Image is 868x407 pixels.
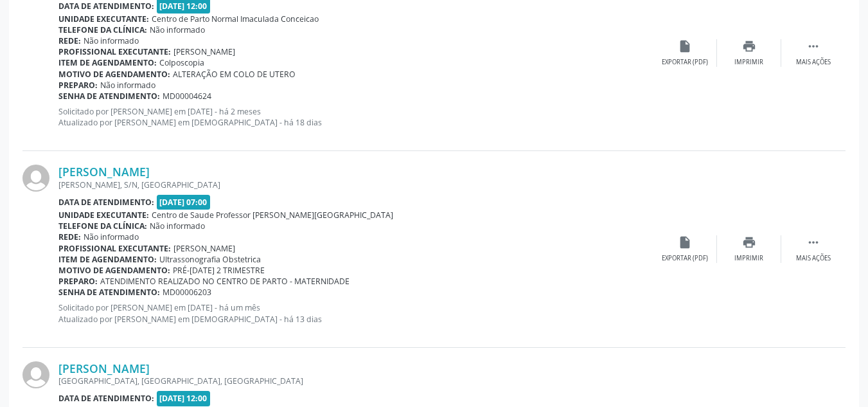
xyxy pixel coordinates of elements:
[58,69,170,80] b: Motivo de agendamento:
[163,91,211,102] span: MD00004624
[22,165,49,192] img: img
[58,287,160,298] b: Senha de atendimento:
[173,265,265,276] span: PRÉ-[DATE] 2 TRIMESTRE
[159,254,261,265] span: Ultrassonografia Obstetrica
[84,231,139,242] span: Não informado
[734,58,763,67] div: Imprimir
[58,14,149,24] b: Unidade executante:
[173,69,296,80] span: ALTERAÇÃO EM COLO DE UTERO
[58,276,98,287] b: Preparo:
[58,265,170,276] b: Motivo de agendamento:
[173,46,235,57] span: [PERSON_NAME]
[163,287,211,298] span: MD00006203
[58,375,653,386] div: [GEOGRAPHIC_DATA], [GEOGRAPHIC_DATA], [GEOGRAPHIC_DATA]
[742,235,756,249] i: print
[22,361,49,388] img: img
[58,243,171,254] b: Profissional executante:
[734,254,763,263] div: Imprimir
[157,195,211,210] span: [DATE] 07:00
[100,80,155,91] span: Não informado
[662,254,708,263] div: Exportar (PDF)
[742,39,756,53] i: print
[58,361,150,375] a: [PERSON_NAME]
[152,210,393,221] span: Centro de Saude Professor [PERSON_NAME][GEOGRAPHIC_DATA]
[58,106,653,128] p: Solicitado por [PERSON_NAME] em [DATE] - há 2 meses Atualizado por [PERSON_NAME] em [DEMOGRAPHIC_...
[58,35,81,46] b: Rede:
[58,91,160,102] b: Senha de atendimento:
[173,243,235,254] span: [PERSON_NAME]
[157,391,211,406] span: [DATE] 12:00
[796,58,831,67] div: Mais ações
[58,1,154,12] b: Data de atendimento:
[58,254,157,265] b: Item de agendamento:
[159,57,204,68] span: Colposcopia
[84,35,139,46] span: Não informado
[58,302,653,324] p: Solicitado por [PERSON_NAME] em [DATE] - há um mês Atualizado por [PERSON_NAME] em [DEMOGRAPHIC_D...
[806,39,820,53] i: 
[58,210,149,221] b: Unidade executante:
[150,24,205,35] span: Não informado
[58,57,157,68] b: Item de agendamento:
[152,14,319,24] span: Centro de Parto Normal Imaculada Conceicao
[150,221,205,231] span: Não informado
[662,58,708,67] div: Exportar (PDF)
[58,80,98,91] b: Preparo:
[58,24,147,35] b: Telefone da clínica:
[796,254,831,263] div: Mais ações
[806,235,820,249] i: 
[58,46,171,57] b: Profissional executante:
[678,39,692,53] i: insert_drive_file
[58,221,147,231] b: Telefone da clínica:
[58,197,154,208] b: Data de atendimento:
[58,231,81,242] b: Rede:
[678,235,692,249] i: insert_drive_file
[58,393,154,404] b: Data de atendimento:
[58,179,653,190] div: [PERSON_NAME], S/N, [GEOGRAPHIC_DATA]
[58,165,150,179] a: [PERSON_NAME]
[100,276,350,287] span: ATENDIMENTO REALIZADO NO CENTRO DE PARTO - MATERNIDADE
